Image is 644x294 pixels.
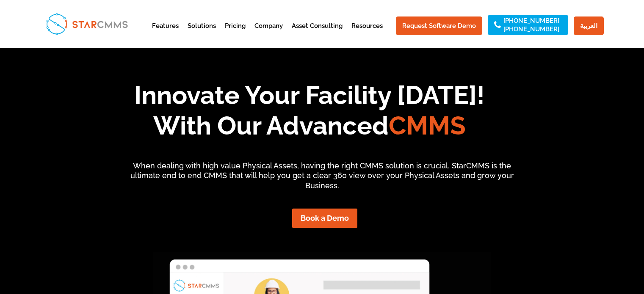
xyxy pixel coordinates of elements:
a: Company [254,23,283,44]
img: StarCMMS [42,9,131,38]
a: Request Software Demo [396,16,482,35]
span: CMMS [389,111,466,140]
h1: Innovate Your Facility [DATE]! With Our Advanced [16,80,603,145]
a: [PHONE_NUMBER] [503,26,559,32]
a: العربية [574,16,604,35]
a: [PHONE_NUMBER] [503,18,559,24]
a: Solutions [188,23,216,44]
p: When dealing with high value Physical Assets, having the right CMMS solution is crucial. StarCMMS... [122,161,522,191]
a: Features [152,23,179,44]
a: Asset Consulting [292,23,343,44]
a: Book a Demo [292,209,357,228]
a: Resources [351,23,383,44]
a: Pricing [225,23,246,44]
